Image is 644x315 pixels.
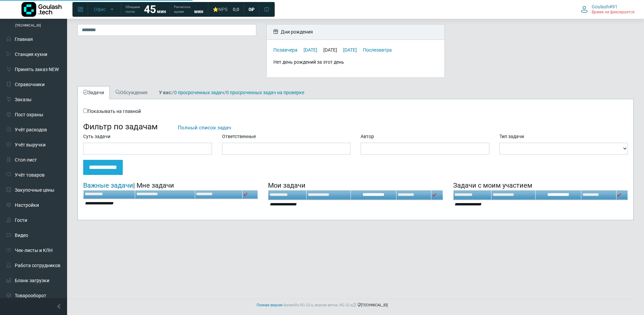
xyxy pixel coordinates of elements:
a: 0 просроченных задач на проверке [226,90,304,95]
a: [DATE] [343,47,357,53]
span: Goulash#91 [592,4,618,10]
button: Goulash#91 Время не фиксируется [577,2,639,16]
span: Офис [94,6,106,12]
div: ⭐ [213,6,227,12]
div: Показывать на главной [83,108,628,115]
label: Тип задачи [499,133,524,140]
label: Суть задачи [83,133,110,140]
span: donatello RG-22-a, версия ветки: RG-22-a [283,303,357,307]
a: Обещаем гостю 45 мин Расчетное время мин [121,3,207,15]
div: Нет день рождений за этот день [273,59,438,66]
a: Позавчера [273,47,298,53]
div: / / [154,89,309,96]
div: Дни рождения [267,24,445,40]
h3: Фильтр по задачам [83,122,628,131]
a: Полная версия [257,303,282,307]
span: Время не фиксируется [592,10,635,15]
div: | Мне задачи [83,180,258,190]
a: Послезавтра [363,47,392,53]
label: Ответственные [222,133,256,140]
b: У вас: [159,90,172,95]
a: Полный список задач [178,125,231,131]
button: Офис [90,4,119,15]
div: Мои задачи [268,180,443,190]
span: мин [157,9,166,14]
span: Расчетное время [174,5,190,14]
span: NPS [218,7,227,12]
a: [DATE] [304,47,317,53]
div: Задачи с моим участием [453,180,628,190]
img: Логотип компании Goulash.tech [21,2,62,17]
span: 0 [249,6,251,12]
a: 0 просроченных задач [174,90,224,95]
strong: 45 [144,3,156,16]
a: Важные задачи [83,181,133,189]
footer: [TECHNICAL_ID] [7,299,637,312]
a: 0 ₽ [245,3,259,15]
div: [DATE] [323,47,342,53]
span: 0,0 [233,6,239,12]
span: Обещаем гостю [125,5,140,14]
a: ⭐NPS 0,0 [209,3,243,15]
span: мин [194,9,203,14]
span: ₽ [251,6,255,12]
label: Автор [361,133,374,140]
a: Задачи [77,86,110,99]
a: Обсуждения [110,86,153,99]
